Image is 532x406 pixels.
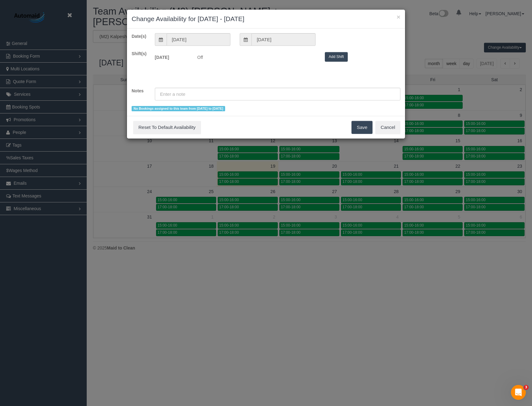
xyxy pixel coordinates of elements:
[375,121,400,134] button: Cancel
[155,88,400,100] input: Enter a note
[325,52,348,62] button: Add Shift
[132,14,400,24] h3: Change Availability for [DATE] - [DATE]
[193,52,320,60] span: Off
[524,385,529,390] span: 3
[133,121,201,134] button: Reset To Default Availability
[127,51,150,57] label: Shift(s)
[127,10,405,139] sui-modal: Change Availability for 22/08/2025 - 22/08/2025
[127,33,150,39] label: Date(s)
[251,33,315,46] input: To
[132,106,225,111] span: No Bookings assigned to this team from [DATE] to [DATE]
[511,385,526,400] iframe: Intercom live chat
[351,121,373,134] button: Save
[397,14,400,20] button: ×
[167,33,230,46] input: From
[127,88,150,94] label: Notes
[150,52,193,60] label: [DATE]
